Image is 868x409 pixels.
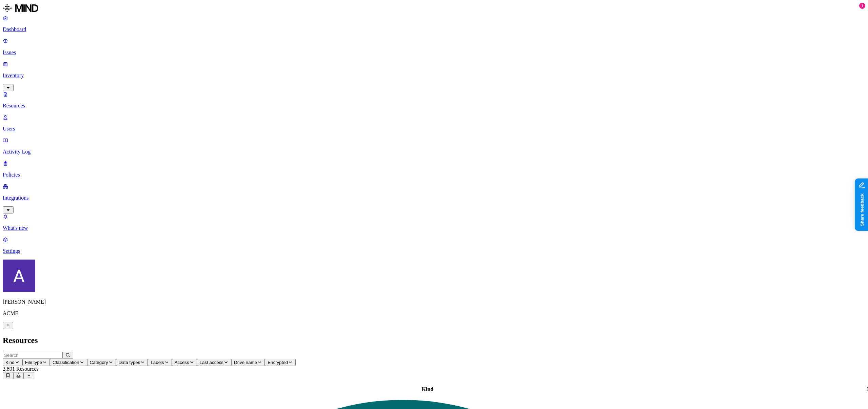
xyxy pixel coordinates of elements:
div: 1 [859,3,865,9]
span: Classification [53,360,79,365]
p: Activity Log [3,149,865,155]
p: Integrations [3,195,865,201]
p: Policies [3,172,865,178]
span: Labels [151,360,164,365]
span: 2,891 Resources [3,366,39,372]
p: Resources [3,103,865,109]
span: Last access [200,360,223,365]
span: Kind [5,360,15,365]
span: Data types [119,360,140,365]
div: Kind [4,386,851,392]
a: Integrations [3,183,865,212]
a: Inventory [3,61,865,90]
h2: Resources [3,336,865,345]
p: Issues [3,49,865,56]
a: Policies [3,160,865,178]
span: Drive name [234,360,257,365]
a: Settings [3,237,865,254]
input: Search [3,352,63,359]
p: ACME [3,310,865,316]
span: Encrypted [268,360,288,365]
p: Dashboard [3,26,865,33]
a: MIND [3,3,865,15]
p: What's new [3,225,865,231]
img: MIND [3,3,38,14]
p: Settings [3,248,865,254]
span: Access [175,360,189,365]
p: Users [3,126,865,132]
span: File type [25,360,42,365]
a: Resources [3,91,865,109]
a: What's new [3,213,865,231]
a: Users [3,114,865,132]
p: Inventory [3,73,865,79]
a: Activity Log [3,137,865,155]
a: Dashboard [3,15,865,33]
img: Avigail Bronznick [3,260,35,292]
span: Category [90,360,108,365]
a: Issues [3,38,865,56]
